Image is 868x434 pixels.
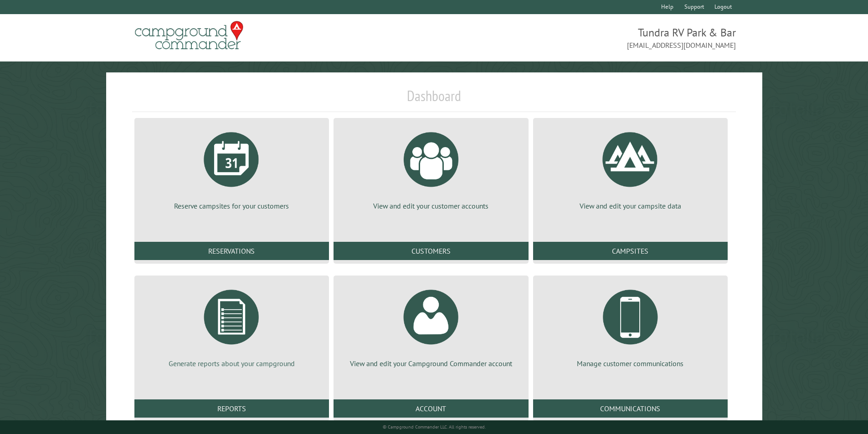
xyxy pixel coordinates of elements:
h1: Dashboard [132,87,736,112]
p: View and edit your customer accounts [344,201,517,211]
span: Tundra RV Park & Bar [EMAIL_ADDRESS][DOMAIN_NAME] [434,25,736,51]
a: Reports [134,399,329,418]
a: Generate reports about your campground [145,283,318,368]
p: Manage customer communications [544,358,717,368]
a: Account [334,399,528,418]
a: Customers [334,242,528,260]
a: Reservations [134,242,329,260]
p: Generate reports about your campground [145,358,318,368]
a: View and edit your campsite data [544,125,717,211]
a: Campsites [533,242,728,260]
a: View and edit your customer accounts [344,125,517,211]
p: Reserve campsites for your customers [145,201,318,211]
img: Campground Commander [132,18,246,53]
p: View and edit your Campground Commander account [344,358,517,368]
p: View and edit your campsite data [544,201,717,211]
a: View and edit your Campground Commander account [344,283,517,368]
small: © Campground Commander LLC. All rights reserved. [383,424,486,430]
a: Manage customer communications [544,283,717,368]
a: Reserve campsites for your customers [145,125,318,211]
a: Communications [533,399,728,418]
